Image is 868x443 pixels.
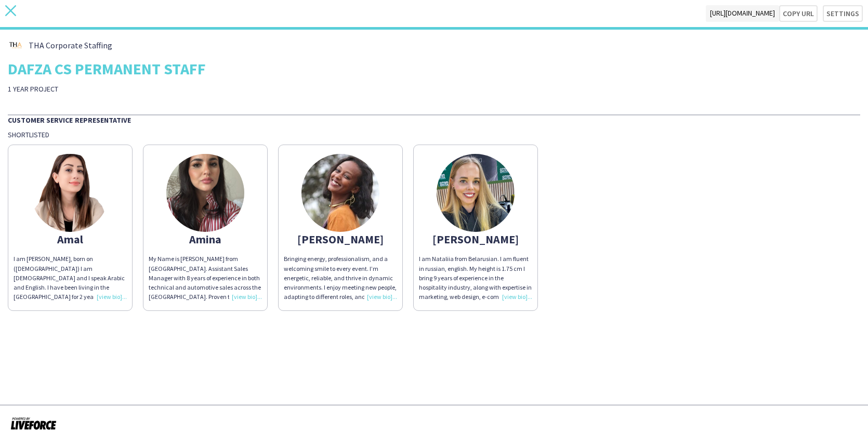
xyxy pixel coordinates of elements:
[29,41,112,50] span: THA Corporate Staffing
[8,37,23,53] img: thumb-56c0cba9-df88-4f5c-8e70-3cc9fc46f724.jpg
[284,234,397,244] div: [PERSON_NAME]
[149,254,262,302] div: My Name is [PERSON_NAME] from [GEOGRAPHIC_DATA]. Assistant Sales Manager with 8 years of experien...
[301,154,379,232] img: thumb-645e1bb0c1a8c.jpg
[419,234,532,244] div: [PERSON_NAME]
[31,154,109,232] img: thumb-1a4750fb-2dd3-4985-a521-addb8f6108b9.jpg
[14,234,127,244] div: Amal
[8,130,860,139] div: Shortlisted
[8,61,860,76] div: DAFZA CS PERMANENT STAFF
[10,416,57,431] img: Powered by Liveforce
[419,254,532,302] div: I am Nataliia from Belarusian. I am fluent in russian, english. My height is 1.75 cm I bring 9 ye...
[8,114,860,125] div: Customer Service Representative
[166,154,244,232] img: thumb-686c3040bf273.jpeg
[779,5,818,22] button: Copy url
[8,84,306,94] div: 1 YEAR PROJECT
[284,254,397,302] div: Bringing energy, professionalism, and a welcoming smile to every event. I’m energetic, reliable, ...
[706,5,779,22] span: [URL][DOMAIN_NAME]
[823,5,863,22] button: Settings
[14,254,127,302] div: I am [PERSON_NAME], born on ([DEMOGRAPHIC_DATA]) I am [DEMOGRAPHIC_DATA] and I speak Arabic and E...
[149,234,262,244] div: Amina
[437,154,515,232] img: thumb-042c812a-e769-474d-9ad4-8566168fe80d.jpg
